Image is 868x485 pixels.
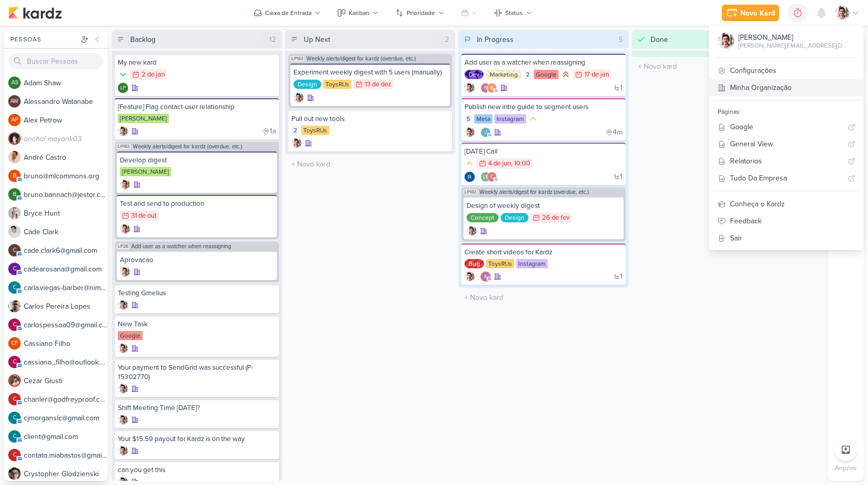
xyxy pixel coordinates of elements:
[120,167,171,176] div: [PERSON_NAME]
[290,56,304,62] span: LP183
[8,77,21,89] div: Adam Shaw
[118,465,276,475] div: can you get this
[118,434,276,444] div: Your $15.59 payout for Kardz is on the way
[613,129,623,136] span: 4m
[464,172,475,182] img: Robert Weigel
[483,175,489,180] p: LP
[709,105,863,118] div: Páginas:
[24,301,107,312] div: C a r l o s P e r e i r a L o p e s
[118,403,276,413] div: Shift Meeting Time Today?
[24,78,107,88] div: A d a m S h a w
[118,114,169,123] div: [PERSON_NAME]
[118,343,128,354] div: Criador(a): Lucas Pessoa
[8,95,21,108] div: Alessandro Watanabe
[306,56,416,62] span: Weekly alerts/digest for kardz (overdue, etc.)
[120,179,130,190] img: Lucas Pessoa
[24,357,107,368] div: c a s s i a n o _ f i l h o @ o u t l o o k . c o m
[738,41,847,50] div: [PERSON_NAME][EMAIL_ADDRESS][DOMAIN_NAME]
[479,189,589,195] span: Weekly alerts/digest for kardz (overdue, etc.)
[620,173,623,180] span: 1
[464,127,475,138] img: Lucas Pessoa
[13,173,17,179] p: b
[709,213,863,230] div: Feedback
[8,188,21,201] div: bruno.bannach@jestor.com
[24,264,107,275] div: c a d e a r o s a n a @ g m a i l . c o m
[24,468,107,479] div: C r y s t o p h e r G l o d z i e n s k i
[24,171,107,181] div: b r u n o @ m l c o m m o n s . o r g
[464,147,623,156] div: Tuesday Call
[501,213,529,222] div: Design
[120,199,274,208] div: Test and send to production
[11,80,18,86] p: AS
[494,114,526,124] div: Instagram
[24,413,107,423] div: c j m o r g a n s l c @ g m a i l . c o m
[11,117,18,123] p: AP
[291,138,302,148] div: Criador(a): Lucas Pessoa
[490,86,493,91] p: b
[24,245,107,256] div: c a d e . c l a r k 6 @ g m a i l . c o m
[120,255,274,265] div: Aprovacao
[118,289,276,298] div: Testing Gmelius
[365,81,391,88] div: 13 de dez
[118,126,128,137] div: Criador(a): Lucas Pessoa
[8,337,21,350] div: Cassiano Filho
[730,173,844,184] div: Tudo Da Empresa
[118,446,128,456] img: Lucas Pessoa
[460,290,627,305] input: + Novo kard
[464,172,475,182] div: Criador(a): Robert Weigel
[131,213,157,219] div: 31 de out
[534,70,559,79] div: Google
[118,415,128,425] div: Criador(a): Lucas Pessoa
[8,393,21,405] div: chanler@godfreyproof.com
[464,259,484,268] div: Bug
[13,452,17,458] p: c
[13,415,17,421] p: c
[118,384,128,394] div: Criador(a): Lucas Pessoa
[464,83,475,93] div: Criador(a): Lucas Pessoa
[13,434,17,439] p: c
[118,415,128,425] img: Lucas Pessoa
[709,195,863,213] div: Conheça o Kardz
[120,156,274,165] div: Develop digest
[118,300,128,310] div: Criador(a): Lucas Pessoa
[11,341,18,346] p: CF
[478,127,491,138] div: Colaboradores: jonny@hey.com
[478,172,497,182] div: Colaboradores: Lucas A Pessoa, chanler@godfreyproof.com
[730,156,844,166] div: Relatorios
[24,115,107,126] div: A l e x P e t r o w
[486,70,522,79] div: Marketing
[8,281,21,294] div: carla.viegas-barber@nimbld.com
[738,32,847,43] div: [PERSON_NAME]
[487,172,497,182] div: chanler@godfreyproof.com
[118,102,276,112] div: [Feature] Flag contact-user relationship
[722,5,779,21] button: Novo Kard
[24,282,107,293] div: c a r l a . v i e g a s - b a r b e r @ n i m b l d . c o m
[467,226,477,236] div: Criador(a): Lucas Pessoa
[13,192,17,198] p: b
[8,53,103,69] input: Buscar Pessoas
[8,374,21,387] img: Cezar Giusti
[709,135,863,153] a: General View
[291,126,299,135] div: 2
[8,449,21,461] div: contato.miabastos@gmail.com
[835,6,849,20] img: Lucas Pessoa
[485,130,487,135] p: j
[740,8,775,19] div: Novo Kard
[8,300,21,312] img: Carlos Pereira Lopes
[262,126,276,137] div: último check-in há 1 ano
[718,33,734,49] img: Lucas Pessoa
[24,431,107,442] div: c l i e n t @ g m a i l . c o m
[8,430,21,443] div: client@gmail.com
[441,34,453,45] div: 2
[8,412,21,424] div: cjmorganslc@gmail.com
[606,127,623,138] div: último check-in há 4 meses
[528,114,538,124] div: Prioridade Média
[709,118,863,135] a: Google
[463,189,477,195] span: LP183
[142,71,165,78] div: 2 de jan
[464,83,475,93] img: Lucas Pessoa
[13,248,17,253] p: c
[131,244,231,249] span: Add user as a watcher when reassigning
[10,99,19,104] p: AW
[464,271,475,282] div: Criador(a): Lucas Pessoa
